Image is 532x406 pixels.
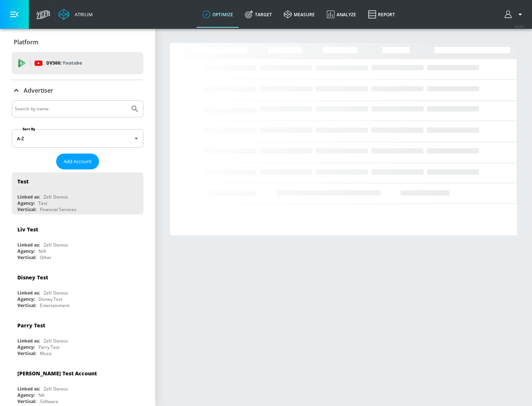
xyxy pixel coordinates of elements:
[17,290,40,296] div: Linked as:
[17,194,40,200] div: Linked as:
[17,302,36,309] div: Vertical:
[197,1,239,28] a: optimize
[15,104,127,114] input: Search by name
[17,398,36,405] div: Vertical:
[17,370,97,377] div: [PERSON_NAME] Test Account
[239,1,278,28] a: Target
[17,254,36,261] div: Vertical:
[12,32,143,52] div: Platform
[44,338,68,344] div: Zefr Demos
[17,242,40,248] div: Linked as:
[12,316,143,358] div: Parry TestLinked as:Zefr DemosAgency:Parry TestVertical:Music
[12,268,143,310] div: Disney TestLinked as:Zefr DemosAgency:Disney TestVertical:Entertainment
[17,248,35,254] div: Agency:
[12,220,143,262] div: Liv TestLinked as:Zefr DemosAgency:N/AVertical:Other
[38,296,62,302] div: Disney Test
[40,206,76,213] div: Financial Services
[17,226,38,233] div: Liv Test
[38,344,59,350] div: Parry Test
[514,24,525,28] span: v 4.28.0
[17,392,35,398] div: Agency:
[38,248,46,254] div: N/A
[17,274,48,281] div: Disney Test
[24,86,53,94] p: Advertiser
[12,80,143,101] div: Advertiser
[44,290,68,296] div: Zefr Demos
[12,129,143,148] div: A-Z
[17,386,40,392] div: Linked as:
[17,322,45,329] div: Parry Test
[62,59,82,67] p: Youtube
[40,350,52,357] div: Music
[72,11,93,18] div: Atrium
[12,172,143,214] div: TestLinked as:Zefr DemosAgency:TestVertical:Financial Services
[40,302,69,309] div: Entertainment
[44,386,68,392] div: Zefr Demos
[64,157,92,166] span: Add Account
[44,194,68,200] div: Zefr Demos
[38,200,47,206] div: Test
[17,296,35,302] div: Agency:
[46,59,82,67] p: DV360:
[44,242,68,248] div: Zefr Demos
[17,206,36,213] div: Vertical:
[17,200,35,206] div: Agency:
[278,1,321,28] a: measure
[40,254,52,261] div: Other
[362,1,401,28] a: Report
[17,344,35,350] div: Agency:
[56,154,99,169] button: Add Account
[14,38,38,46] p: Platform
[17,178,28,185] div: Test
[40,398,58,405] div: Software
[17,350,36,357] div: Vertical:
[38,392,45,398] div: NA
[12,52,143,74] div: DV360: Youtube
[58,9,93,20] a: Atrium
[17,338,40,344] div: Linked as:
[321,1,362,28] a: Analyze
[21,127,37,131] label: Sort By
